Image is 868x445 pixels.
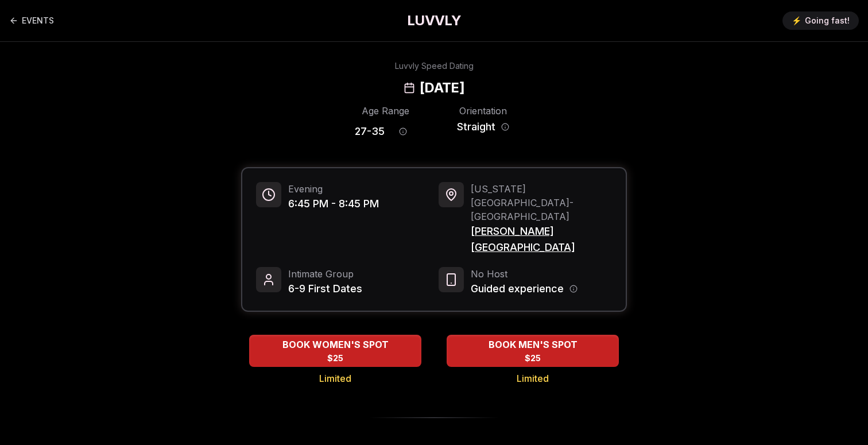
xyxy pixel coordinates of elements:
span: 6-9 First Dates [288,281,362,297]
span: BOOK MEN'S SPOT [486,338,580,351]
div: Luvvly Speed Dating [395,60,474,72]
span: Going fast! [805,15,850,26]
div: Age Range [355,104,416,118]
span: [PERSON_NAME][GEOGRAPHIC_DATA] [471,223,612,256]
span: Guided experience [471,281,564,297]
button: BOOK WOMEN'S SPOT - Limited [249,335,421,367]
span: ⚡️ [792,15,801,26]
a: Back to events [9,9,54,32]
span: BOOK WOMEN'S SPOT [280,338,391,351]
span: Limited [517,372,549,385]
span: Evening [288,182,379,196]
button: BOOK MEN'S SPOT - Limited [447,335,619,367]
h2: [DATE] [420,79,464,97]
span: Intimate Group [288,267,362,281]
span: 6:45 PM - 8:45 PM [288,196,379,212]
span: $25 [525,353,541,364]
span: 27 - 35 [355,123,385,140]
a: LUVVLY [407,11,461,30]
button: Host information [569,285,578,293]
button: Orientation information [501,123,509,131]
span: $25 [327,353,343,364]
button: Age range information [390,119,416,144]
div: Orientation [452,104,513,118]
span: Straight [457,119,495,135]
span: Limited [319,372,351,385]
span: [US_STATE][GEOGRAPHIC_DATA] - [GEOGRAPHIC_DATA] [471,182,612,223]
span: No Host [471,267,578,281]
